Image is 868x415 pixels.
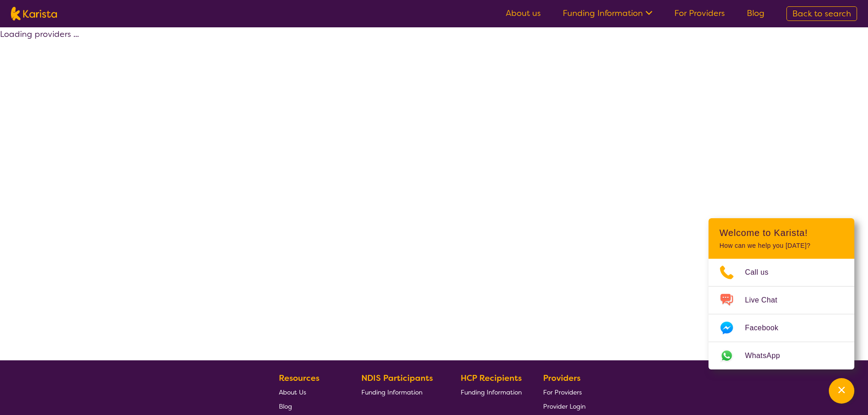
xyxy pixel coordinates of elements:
[543,373,580,384] b: Providers
[674,8,725,19] a: For Providers
[709,259,854,369] ul: Choose channel
[745,266,780,279] span: Call us
[279,402,292,410] span: Blog
[745,321,789,335] span: Facebook
[543,402,586,410] span: Provider Login
[745,349,791,363] span: WhatsApp
[709,218,854,369] div: Channel Menu
[361,388,422,396] span: Funding Information
[279,399,340,413] a: Blog
[506,8,541,19] a: About us
[719,242,843,250] p: How can we help you [DATE]?
[829,378,854,404] button: Channel Menu
[279,388,306,396] span: About Us
[461,385,522,399] a: Funding Information
[543,399,586,413] a: Provider Login
[11,7,57,20] img: Karista logo
[563,8,652,19] a: Funding Information
[543,385,586,399] a: For Providers
[461,373,522,384] b: HCP Recipients
[361,385,440,399] a: Funding Information
[745,293,788,307] span: Live Chat
[747,8,765,19] a: Blog
[461,388,522,396] span: Funding Information
[279,373,319,384] b: Resources
[361,373,433,384] b: NDIS Participants
[792,8,851,19] span: Back to search
[543,388,582,396] span: For Providers
[786,6,857,21] a: Back to search
[709,342,854,369] a: Web link opens in a new tab.
[719,227,843,238] h2: Welcome to Karista!
[279,385,340,399] a: About Us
